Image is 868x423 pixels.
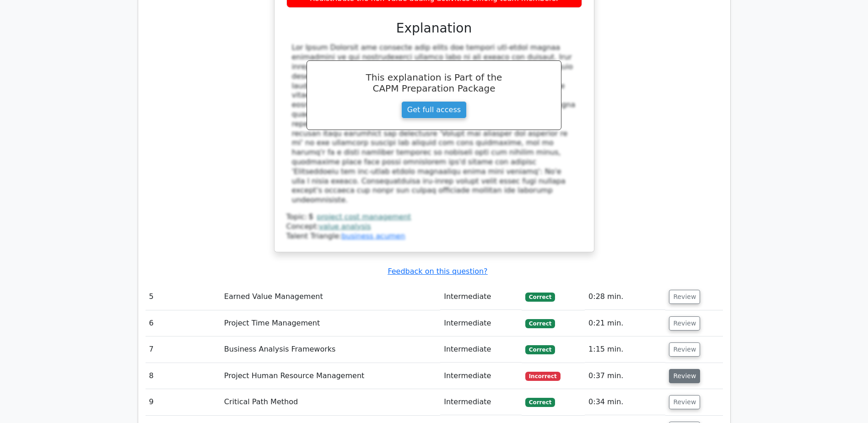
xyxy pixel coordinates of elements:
[146,389,221,415] td: 9
[292,21,577,36] h3: Explanation
[585,363,665,389] td: 0:37 min.
[388,267,487,276] a: Feedback on this question?
[440,336,522,363] td: Intermediate
[440,310,522,336] td: Intermediate
[146,363,221,389] td: 8
[286,212,582,222] div: Topic:
[319,222,371,231] a: value analysis
[440,389,522,415] td: Intermediate
[669,369,700,383] button: Review
[146,310,221,336] td: 6
[286,212,582,241] div: Talent Triangle:
[401,101,467,119] a: Get full access
[146,336,221,363] td: 7
[669,290,700,304] button: Review
[525,372,561,381] span: Incorrect
[669,342,700,357] button: Review
[341,232,405,240] a: business acumen
[585,284,665,310] td: 0:28 min.
[525,293,555,302] span: Correct
[221,336,440,363] td: Business Analysis Frameworks
[525,319,555,328] span: Correct
[221,284,440,310] td: Earned Value Management
[221,363,440,389] td: Project Human Resource Management
[585,336,665,363] td: 1:15 min.
[585,310,665,336] td: 0:21 min.
[669,395,700,409] button: Review
[221,310,440,336] td: Project Time Management
[292,43,577,205] div: Lor Ipsum Dolorsit ame consecte adip elits doe tempori utl-etdol magnaa enimadmini ve qui nostrud...
[585,389,665,415] td: 0:34 min.
[525,345,555,354] span: Correct
[440,284,522,310] td: Intermediate
[146,284,221,310] td: 5
[669,316,700,331] button: Review
[440,363,522,389] td: Intermediate
[525,398,555,407] span: Correct
[221,389,440,415] td: Critical Path Method
[286,222,582,232] div: Concept:
[317,212,411,221] a: project cost management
